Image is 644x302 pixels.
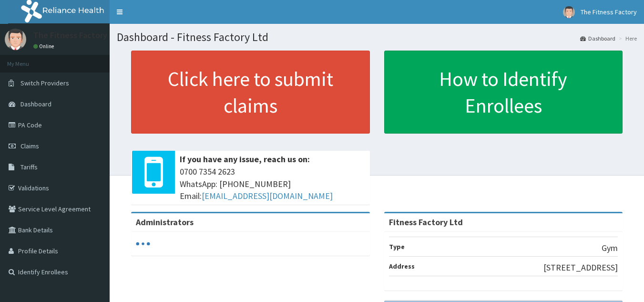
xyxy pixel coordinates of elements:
[602,242,618,254] p: Gym
[136,237,150,251] svg: audio-loading
[20,100,51,108] span: Dashboard
[117,31,637,43] h1: Dashboard - Fitness Factory Ltd
[20,142,39,150] span: Claims
[389,217,463,228] strong: Fitness Factory Ltd
[5,29,26,50] img: User Image
[384,51,623,134] a: How to Identify Enrollees
[389,262,415,271] b: Address
[131,51,370,134] a: Click here to submit claims
[202,190,333,201] a: [EMAIL_ADDRESS][DOMAIN_NAME]
[180,154,310,165] b: If you have any issue, reach us on:
[20,79,69,87] span: Switch Providers
[136,217,194,228] b: Administrators
[20,163,38,171] span: Tariffs
[389,242,405,251] b: Type
[581,8,637,16] span: The Fitness Factory
[543,261,618,274] p: [STREET_ADDRESS]
[180,166,365,202] span: 0700 7354 2623 WhatsApp: [PHONE_NUMBER] Email:
[580,34,615,42] a: Dashboard
[616,34,637,42] li: Here
[563,6,575,18] img: User Image
[33,31,107,40] p: The Fitness Factory
[33,43,56,50] a: Online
